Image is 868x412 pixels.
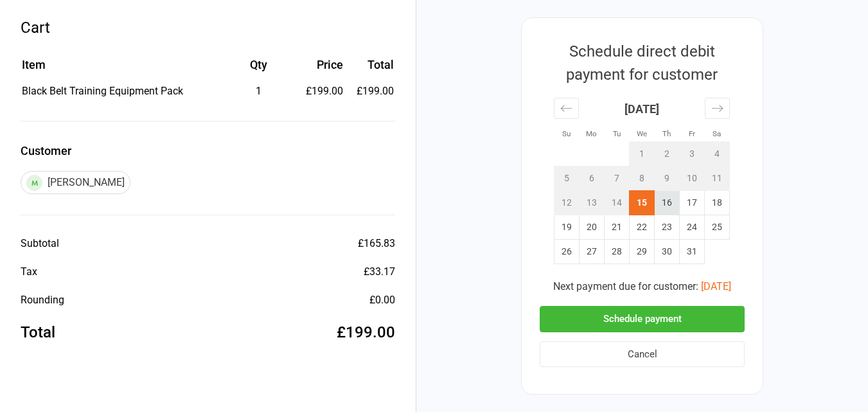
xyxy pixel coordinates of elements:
[689,129,695,138] small: Fr
[630,142,655,166] td: Not available. Wednesday, October 1, 2025
[630,166,655,191] td: Not available. Wednesday, October 8, 2025
[680,215,705,240] td: Friday, October 24, 2025
[605,240,630,264] td: Tuesday, October 28, 2025
[21,16,395,39] div: Cart
[296,56,342,73] div: Price
[223,56,294,82] th: Qty
[655,142,680,166] td: Not available. Thursday, October 2, 2025
[605,215,630,240] td: Tuesday, October 21, 2025
[540,40,744,86] div: Schedule direct debit payment for customer
[705,166,730,191] td: Not available. Saturday, October 11, 2025
[705,142,730,166] td: Not available. Saturday, October 4, 2025
[613,129,621,138] small: Tu
[701,279,731,294] button: [DATE]
[369,292,395,308] div: £0.00
[705,98,730,119] div: Move forward to switch to the next month.
[705,215,730,240] td: Saturday, October 25, 2025
[554,240,580,264] td: Sunday, October 26, 2025
[705,191,730,215] td: Saturday, October 18, 2025
[21,171,130,194] div: [PERSON_NAME]
[21,142,395,159] label: Customer
[655,191,680,215] td: Thursday, October 16, 2025
[22,85,183,97] span: Black Belt Training Equipment Pack
[655,240,680,264] td: Thursday, October 30, 2025
[562,129,571,138] small: Su
[223,84,294,99] div: 1
[358,236,395,251] div: £165.83
[630,240,655,264] td: Wednesday, October 29, 2025
[337,321,395,344] div: £199.00
[21,236,59,251] div: Subtotal
[680,142,705,166] td: Not available. Friday, October 3, 2025
[540,86,744,279] div: Calendar
[296,84,342,99] div: £199.00
[680,166,705,191] td: Not available. Friday, October 10, 2025
[713,129,721,138] small: Sa
[580,215,605,240] td: Monday, October 20, 2025
[540,279,745,294] div: Next payment due for customer:
[586,129,597,138] small: Mo
[630,215,655,240] td: Wednesday, October 22, 2025
[605,166,630,191] td: Not available. Tuesday, October 7, 2025
[605,191,630,215] td: Not available. Tuesday, October 14, 2025
[655,166,680,191] td: Not available. Thursday, October 9, 2025
[662,129,671,138] small: Th
[364,264,395,280] div: £33.17
[21,292,64,308] div: Rounding
[580,191,605,215] td: Not available. Monday, October 13, 2025
[554,191,580,215] td: Not available. Sunday, October 12, 2025
[624,102,659,116] strong: [DATE]
[554,166,580,191] td: Not available. Sunday, October 5, 2025
[554,215,580,240] td: Sunday, October 19, 2025
[540,341,745,368] button: Cancel
[21,264,37,280] div: Tax
[637,129,647,138] small: We
[21,321,55,344] div: Total
[540,306,745,332] button: Schedule payment
[348,56,394,82] th: Total
[22,56,222,82] th: Item
[348,84,394,99] td: £199.00
[580,240,605,264] td: Monday, October 27, 2025
[554,98,579,119] div: Move backward to switch to the previous month.
[630,191,655,215] td: Selected. Wednesday, October 15, 2025
[655,215,680,240] td: Thursday, October 23, 2025
[580,166,605,191] td: Not available. Monday, October 6, 2025
[680,191,705,215] td: Friday, October 17, 2025
[680,240,705,264] td: Friday, October 31, 2025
